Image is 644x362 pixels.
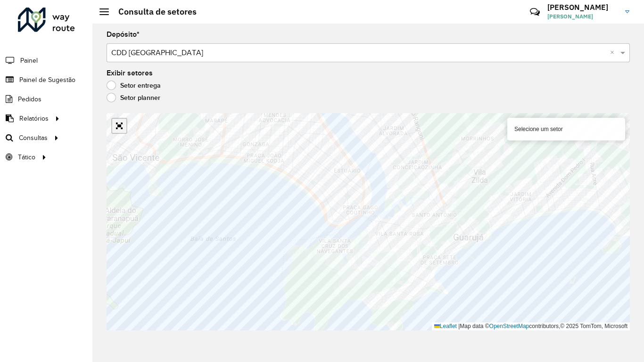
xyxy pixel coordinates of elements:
a: OpenStreetMap [489,323,529,329]
div: Selecione um setor [507,118,625,140]
span: Relatórios [19,114,49,123]
a: Leaflet [434,323,457,329]
span: Tático [18,152,35,162]
span: Pedidos [18,94,41,104]
h2: Consulta de setores [109,7,197,17]
label: Setor entrega [107,81,161,90]
span: [PERSON_NAME] [547,12,618,21]
div: Map data © contributors,© 2025 TomTom, Microsoft [432,322,630,330]
span: Clear all [610,47,618,58]
label: Depósito [107,29,140,40]
span: Consultas [19,133,48,143]
a: Contato Rápido [525,2,545,22]
span: | [458,323,460,329]
span: Painel de Sugestão [19,75,75,85]
h3: [PERSON_NAME] [547,3,618,12]
a: Abrir mapa em tela cheia [112,119,126,133]
span: Painel [20,56,38,66]
label: Setor planner [107,93,160,102]
label: Exibir setores [107,67,153,79]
